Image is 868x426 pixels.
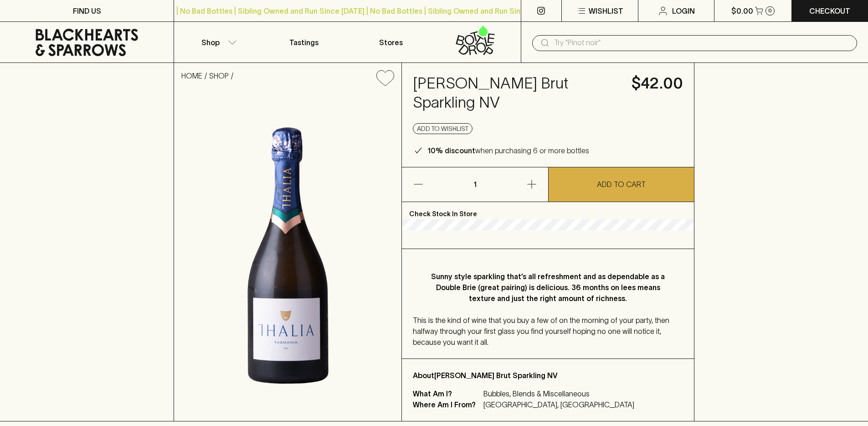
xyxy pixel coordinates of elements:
button: Shop [174,22,261,62]
p: Where Am I From? [413,399,481,410]
span: This is the kind of wine that you buy a few of on the morning of your party, then halfway through... [413,316,669,346]
p: ADD TO CART [597,179,646,190]
p: FIND US [73,5,101,16]
a: Tastings [261,22,347,62]
p: Tastings [289,37,318,48]
p: Checkout [809,5,850,16]
button: Add to wishlist [373,67,398,90]
img: 35503.png [174,94,401,421]
p: What Am I? [413,388,481,399]
p: 0 [768,8,772,13]
input: Try "Pinot noir" [554,36,850,50]
p: About [PERSON_NAME] Brut Sparkling NV [413,370,683,381]
h4: [PERSON_NAME] Brut Sparkling NV [413,74,621,112]
p: when purchasing 6 or more bottles [427,145,589,156]
p: 1 [464,167,486,202]
a: Stores [348,22,434,62]
a: HOME [181,72,202,80]
p: Sunny style sparkling that’s all refreshment and as dependable as a Double Brie (great pairing) i... [431,271,665,304]
p: Shop [201,37,220,48]
p: Login [672,5,695,16]
h4: $42.00 [632,74,683,93]
p: Bubbles, Blends & Miscellaneous [483,388,634,399]
a: SHOP [209,72,229,80]
p: Check Stock In Store [402,202,694,219]
p: Stores [379,37,403,48]
p: Wishlist [589,5,623,16]
p: [GEOGRAPHIC_DATA], [GEOGRAPHIC_DATA] [483,399,634,410]
b: 10% discount [427,146,475,155]
button: ADD TO CART [549,167,694,202]
button: Add to wishlist [413,123,473,134]
p: $0.00 [731,5,753,16]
